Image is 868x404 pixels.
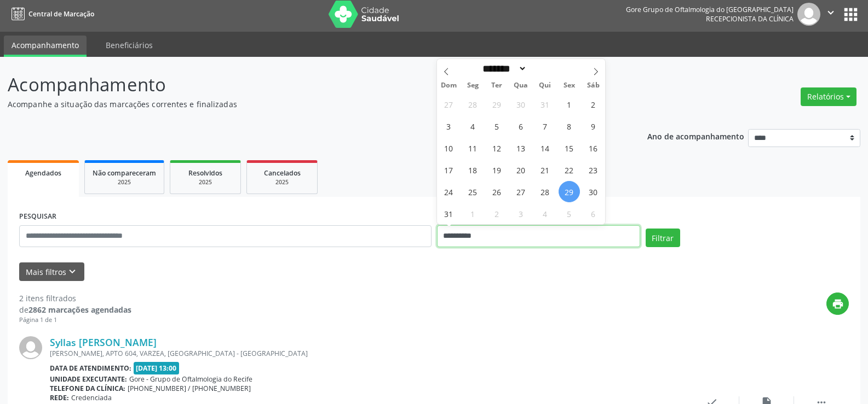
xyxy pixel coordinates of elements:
[559,137,580,159] span: Agosto 15, 2025
[479,63,527,74] select: Month
[134,362,180,374] span: [DATE] 13:00
[19,262,84,282] button: Mais filtroskeyboard_arrow_down
[583,159,604,180] span: Agosto 23, 2025
[534,115,556,137] span: Agosto 7, 2025
[647,129,744,143] p: Ano de acompanhamento
[19,315,131,325] div: Página 1 de 1
[486,115,508,137] span: Agosto 5, 2025
[825,7,837,19] i: 
[19,292,131,304] div: 2 itens filtrados
[4,36,87,57] a: Acompanhamento
[462,181,484,202] span: Agosto 25, 2025
[581,82,605,89] span: Sáb
[534,137,556,159] span: Agosto 14, 2025
[533,82,557,89] span: Qui
[19,304,131,315] div: de
[462,137,484,159] span: Agosto 11, 2025
[50,364,131,373] b: Data de atendimento:
[510,93,532,115] span: Julho 30, 2025
[527,63,563,74] input: Year
[583,137,604,159] span: Agosto 16, 2025
[178,178,233,186] div: 2025
[559,159,580,180] span: Agosto 22, 2025
[801,87,856,106] button: Relatórios
[462,203,484,224] span: Setembro 1, 2025
[462,115,484,137] span: Agosto 4, 2025
[50,336,157,348] a: Syllas [PERSON_NAME]
[129,374,252,384] span: Gore - Grupo de Oftalmologia do Recife
[438,115,459,137] span: Agosto 3, 2025
[461,82,485,89] span: Seg
[583,181,604,202] span: Agosto 30, 2025
[438,181,459,202] span: Agosto 24, 2025
[626,5,794,14] div: Gore Grupo de Oftalmologia do [GEOGRAPHIC_DATA]
[486,93,508,115] span: Julho 29, 2025
[255,178,309,186] div: 2025
[438,137,459,159] span: Agosto 10, 2025
[438,203,459,224] span: Agosto 31, 2025
[559,203,580,224] span: Setembro 5, 2025
[841,5,860,24] button: apps
[832,298,844,310] i: print
[264,168,301,178] span: Cancelados
[646,229,680,247] button: Filtrar
[438,159,459,180] span: Agosto 17, 2025
[485,82,509,89] span: Ter
[25,168,61,178] span: Agendados
[534,203,556,224] span: Setembro 4, 2025
[438,93,459,115] span: Julho 27, 2025
[462,93,484,115] span: Julho 28, 2025
[534,93,556,115] span: Julho 31, 2025
[510,159,532,180] span: Agosto 20, 2025
[8,98,605,110] p: Acompanhe a situação das marcações correntes e finalizadas
[50,384,125,393] b: Telefone da clínica:
[797,3,820,26] img: img
[71,393,112,402] span: Credenciada
[28,9,94,19] span: Central de Marcação
[93,168,156,178] span: Não compareceram
[510,203,532,224] span: Setembro 3, 2025
[510,115,532,137] span: Agosto 6, 2025
[583,203,604,224] span: Setembro 6, 2025
[28,305,131,315] strong: 2862 marcações agendadas
[93,178,156,186] div: 2025
[706,14,794,24] span: Recepcionista da clínica
[486,203,508,224] span: Setembro 2, 2025
[50,374,127,384] b: Unidade executante:
[510,181,532,202] span: Agosto 27, 2025
[509,82,533,89] span: Qua
[486,137,508,159] span: Agosto 12, 2025
[510,137,532,159] span: Agosto 13, 2025
[8,71,605,98] p: Acompanhamento
[583,115,604,137] span: Agosto 9, 2025
[8,5,94,23] a: Central de Marcação
[826,292,849,315] button: print
[534,159,556,180] span: Agosto 21, 2025
[128,384,251,393] span: [PHONE_NUMBER] / [PHONE_NUMBER]
[534,181,556,202] span: Agosto 28, 2025
[583,93,604,115] span: Agosto 2, 2025
[19,336,42,359] img: img
[437,82,461,89] span: Dom
[557,82,581,89] span: Sex
[559,115,580,137] span: Agosto 8, 2025
[486,159,508,180] span: Agosto 19, 2025
[820,3,841,26] button: 
[462,159,484,180] span: Agosto 18, 2025
[19,208,56,225] label: PESQUISAR
[98,36,160,55] a: Beneficiários
[50,393,69,402] b: Rede:
[559,181,580,202] span: Agosto 29, 2025
[188,168,222,178] span: Resolvidos
[486,181,508,202] span: Agosto 26, 2025
[50,349,685,358] div: [PERSON_NAME], APTO 604, VARZEA, [GEOGRAPHIC_DATA] - [GEOGRAPHIC_DATA]
[66,266,78,278] i: keyboard_arrow_down
[559,93,580,115] span: Agosto 1, 2025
